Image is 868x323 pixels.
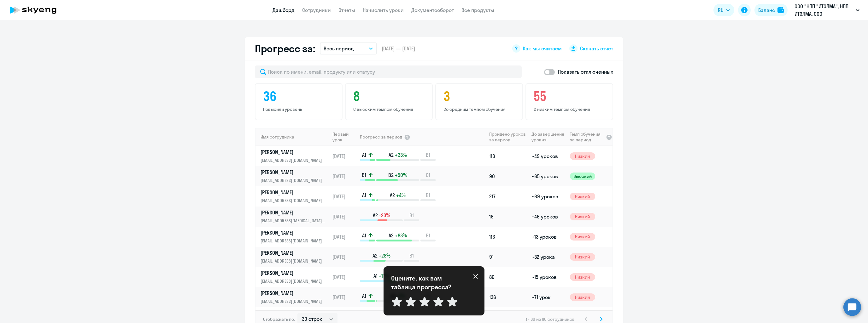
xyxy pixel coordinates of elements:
span: B1 [362,172,366,178]
span: A1 [362,292,366,299]
a: [PERSON_NAME][EMAIL_ADDRESS][DOMAIN_NAME] [261,189,330,204]
p: [PERSON_NAME] [261,229,325,236]
td: 136 [487,287,529,307]
span: Низкий [570,253,595,261]
span: A2 [373,212,378,219]
h4: 55 [534,89,607,104]
span: B1 [409,252,414,259]
p: [EMAIL_ADDRESS][DOMAIN_NAME] [261,157,325,164]
span: B1 [426,192,430,199]
p: [EMAIL_ADDRESS][DOMAIN_NAME] [261,278,325,285]
h4: 8 [353,89,426,104]
p: Оцените, как вам таблица прогресса? [391,274,460,292]
td: [DATE] [330,227,359,247]
span: Низкий [570,293,595,301]
span: A2 [372,252,378,259]
div: Баланс [758,6,775,14]
span: B1 [409,212,414,219]
p: [EMAIL_ADDRESS][DOMAIN_NAME] [261,298,325,305]
span: Низкий [570,152,595,160]
p: [PERSON_NAME] [261,209,325,216]
p: Весь период [324,45,354,52]
span: B1 [426,151,430,158]
h4: 3 [443,89,517,104]
th: Первый урок [330,128,359,146]
span: A2 [389,151,394,158]
td: 116 [487,227,529,247]
p: [PERSON_NAME] [261,249,325,256]
td: 16 [487,207,529,227]
td: 86 [487,267,529,287]
a: Документооборот [411,7,454,13]
td: [DATE] [330,166,359,186]
th: До завершения уровня [529,128,567,146]
h2: Прогресс за: [255,42,315,55]
span: B2 [388,172,394,178]
span: +83% [395,232,407,239]
a: Дашборд [273,7,295,13]
span: B1 [426,232,430,239]
span: Высокий [570,173,595,180]
p: Показать отключенных [558,68,613,76]
p: С высоким темпом обучения [353,106,426,112]
span: Низкий [570,193,595,200]
button: ООО "НПП "ИТЭЛМА", НПП ИТЭЛМА, ООО [791,3,863,18]
span: Низкий [570,233,595,241]
p: С низким темпом обучения [534,106,607,112]
p: [EMAIL_ADDRESS][DOMAIN_NAME] [261,237,325,244]
p: Повысили уровень [263,106,336,112]
td: 91 [487,247,529,267]
button: Весь период [320,42,377,54]
a: [PERSON_NAME][EMAIL_ADDRESS][DOMAIN_NAME] [261,249,330,264]
p: [EMAIL_ADDRESS][MEDICAL_DATA][DOMAIN_NAME] [261,217,325,224]
td: [DATE] [330,186,359,207]
span: Прогресс за период [360,134,402,140]
p: [EMAIL_ADDRESS][DOMAIN_NAME] [261,197,325,204]
span: +50% [395,172,407,178]
td: ~46 уроков [529,207,567,227]
th: Имя сотрудника [255,128,330,146]
a: [PERSON_NAME][EMAIL_ADDRESS][DOMAIN_NAME] [261,149,330,164]
span: A1 [362,151,366,158]
p: [PERSON_NAME] [261,290,325,297]
td: ~49 уроков [529,146,567,166]
p: Со средним темпом обучения [443,106,517,112]
td: ~71 урок [529,287,567,307]
td: 217 [487,186,529,207]
h4: 36 [263,89,336,104]
a: [PERSON_NAME][EMAIL_ADDRESS][MEDICAL_DATA][DOMAIN_NAME] [261,209,330,224]
span: A1 [362,232,366,239]
p: [PERSON_NAME] [261,149,325,156]
p: [PERSON_NAME] [261,189,325,196]
a: Начислить уроки [363,7,404,13]
span: +33% [395,151,407,158]
span: C1 [426,172,430,178]
p: ООО "НПП "ИТЭЛМА", НПП ИТЭЛМА, ООО [795,3,853,18]
span: +17% [379,272,389,279]
p: [EMAIL_ADDRESS][DOMAIN_NAME] [261,258,325,264]
span: +4% [396,192,406,199]
p: [PERSON_NAME] [261,169,325,176]
th: Пройдено уроков за период [487,128,529,146]
td: ~69 уроков [529,186,567,207]
td: ~32 урока [529,247,567,267]
img: balance [777,7,784,13]
span: RU [718,6,724,14]
span: Как мы считаем [523,45,562,52]
td: [DATE] [330,146,359,166]
a: Отчеты [338,7,355,13]
p: [PERSON_NAME] [261,269,325,276]
td: 113 [487,146,529,166]
span: A1 [373,272,378,279]
a: Все продукты [461,7,494,13]
span: [DATE] — [DATE] [382,45,415,52]
span: A2 [389,232,394,239]
span: A2 [390,192,395,199]
td: [DATE] [330,207,359,227]
a: [PERSON_NAME][EMAIL_ADDRESS][DOMAIN_NAME] [261,229,330,244]
span: -23% [379,212,390,219]
span: Скачать отчет [580,45,613,52]
td: [DATE] [330,267,359,287]
span: Низкий [570,213,595,220]
a: Сотрудники [302,7,331,13]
